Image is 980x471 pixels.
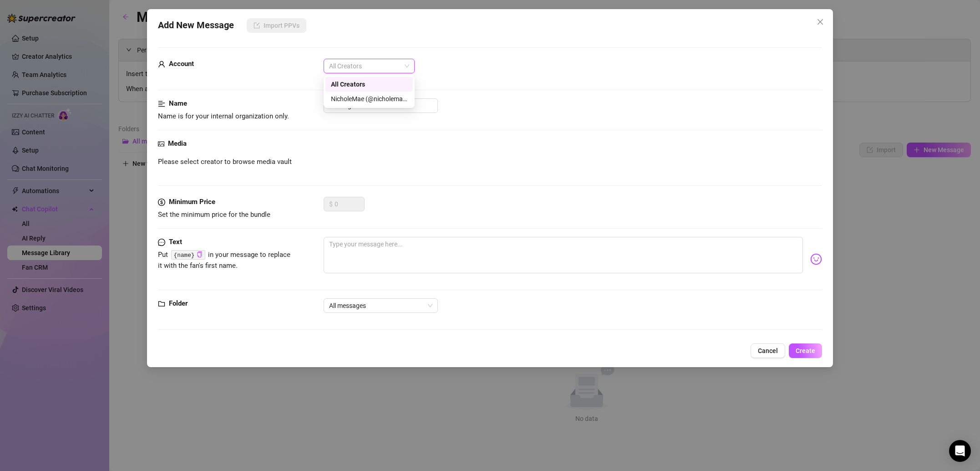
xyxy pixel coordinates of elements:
div: Open Intercom Messenger [949,440,971,462]
button: Cancel [751,343,785,358]
span: align-left [158,98,165,109]
button: Click to Copy [197,251,203,258]
div: All Creators [331,79,407,89]
span: copy [197,251,203,257]
span: picture [158,138,164,149]
div: NicholeMae (@nicholemae4u) [325,92,413,106]
strong: Folder [169,299,188,307]
span: folder [158,298,165,309]
span: Put in your message to replace it with the fan's first name. [158,251,291,270]
span: Create [796,347,815,354]
span: close [817,18,824,26]
strong: Name [169,99,187,108]
code: {name} [171,250,205,260]
div: All Creators [325,77,413,92]
strong: Text [169,238,182,246]
span: dollar [158,197,165,208]
span: Close [813,18,828,26]
button: Close [813,15,828,29]
span: Please select creator to browse media vault [158,157,292,168]
button: Import PPVs [247,18,306,33]
div: NicholeMae (@nicholemae4u) [331,94,407,104]
span: All messages [329,299,432,312]
span: user [158,59,165,70]
span: Add New Message [158,18,234,33]
strong: Minimum Price [169,198,215,206]
strong: Media [168,139,187,148]
img: svg%3e [810,253,822,265]
span: Set the minimum price for the bundle [158,210,270,219]
button: Create [789,343,822,358]
span: Name is for your internal organization only. [158,112,289,120]
span: Cancel [758,347,778,354]
strong: Account [169,60,194,68]
span: message [158,237,165,248]
span: All Creators [329,59,409,73]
